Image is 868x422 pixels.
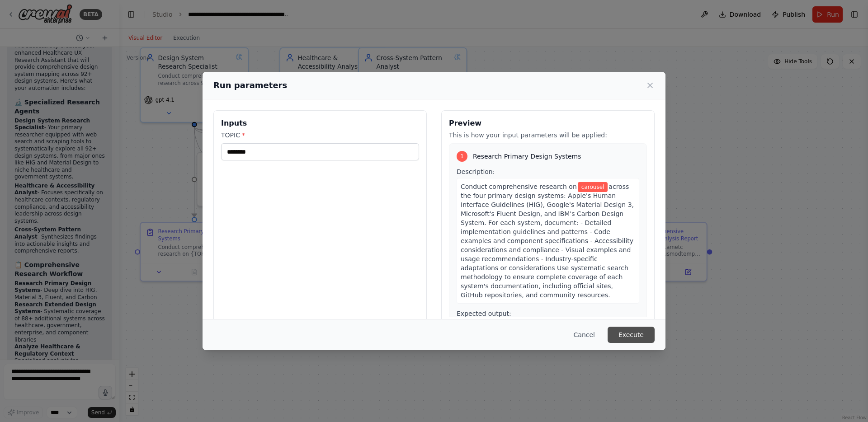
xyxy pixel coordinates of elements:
span: Variable: TOPIC [578,182,608,192]
p: This is how your input parameters will be applied: [449,131,647,140]
h2: Run parameters [213,79,287,92]
span: Research Primary Design Systems [473,152,581,161]
button: Execute [608,327,655,343]
h3: Inputs [221,118,419,129]
div: 1 [457,151,467,162]
h3: Preview [449,118,647,129]
span: across the four primary design systems: Apple's Human Interface Guidelines (HIG), Google's Materi... [461,183,634,299]
span: Description: [457,168,495,175]
span: Expected output: [457,310,511,317]
label: TOPIC [221,131,419,140]
button: Cancel [566,327,602,343]
span: Conduct comprehensive research on [461,183,577,190]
